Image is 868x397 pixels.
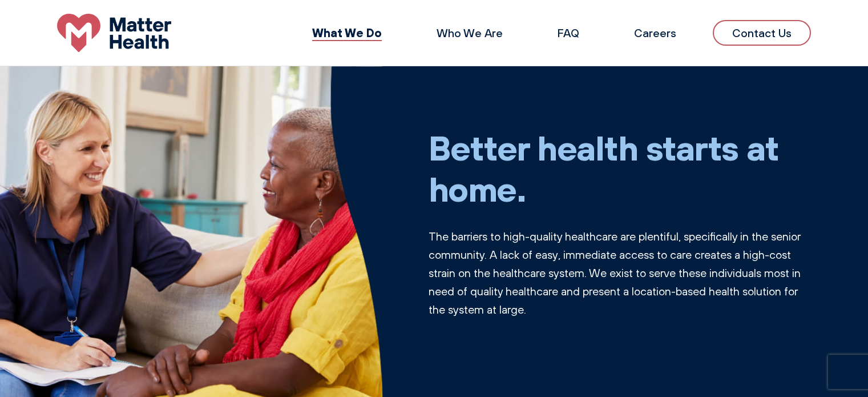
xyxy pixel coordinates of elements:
a: FAQ [558,26,579,40]
h1: Better health starts at home. [429,127,812,209]
a: Contact Us [713,20,811,46]
a: Who We Are [437,26,503,40]
a: What We Do [312,25,382,40]
a: Careers [634,26,676,40]
p: The barriers to high-quality healthcare are plentiful, specifically in the senior community. A la... [429,227,812,319]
